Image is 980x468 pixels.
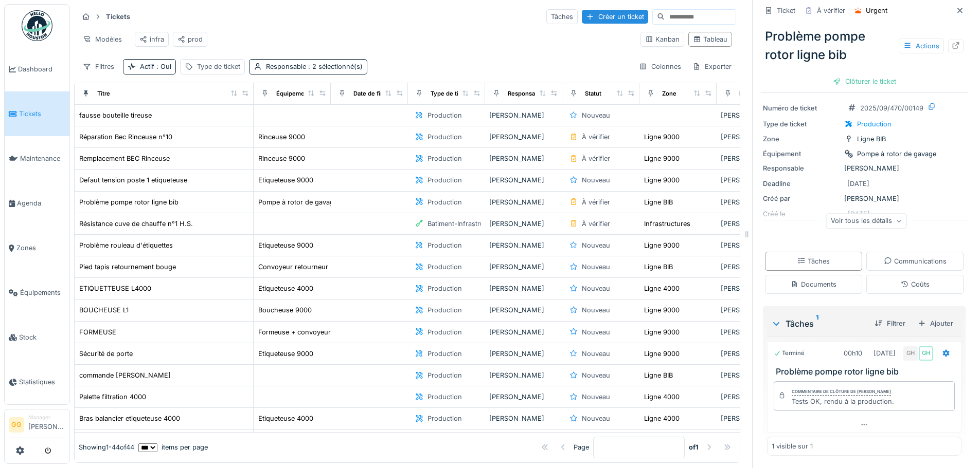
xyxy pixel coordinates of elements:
div: Type de ticket [763,119,840,129]
div: Nouveau [582,414,610,423]
div: Tableau [693,34,727,44]
div: Zone [662,89,676,98]
div: Production [427,305,462,315]
div: Nouveau [582,175,610,185]
div: [PERSON_NAME] [721,349,790,359]
span: Équipements [20,288,65,297]
div: Sécurité de porte [79,349,133,359]
div: Problème rouleau d'étiquettes [79,240,173,250]
div: [PERSON_NAME] [489,175,558,185]
div: prod [177,34,203,44]
div: Pompe à rotor de gavage [258,197,337,207]
div: Nouveau [582,305,610,315]
div: [PERSON_NAME] [721,305,790,315]
div: Ligne 4000 [644,414,680,423]
div: [PERSON_NAME] [489,414,558,423]
div: [PERSON_NAME] [489,370,558,380]
div: Problème pompe rotor ligne bib [79,197,179,207]
div: Production [427,175,462,185]
div: Etiqueteuse 4000 [258,414,313,423]
div: Réparation Bec Rinceuse n°10 [79,132,172,142]
div: [PERSON_NAME] [489,327,558,337]
div: [PERSON_NAME] [489,154,558,163]
div: Palette filtration 4000 [79,392,146,402]
div: [PERSON_NAME] [763,194,966,203]
div: Commentaire de clôture de [PERSON_NAME] [792,388,891,396]
div: Tâches [546,9,578,24]
div: Nouveau [582,262,610,272]
div: Nouveau [582,110,610,120]
div: Ligne BIB [857,134,886,144]
div: ETIQUETTEUSE L4000 [79,284,151,293]
div: Filtrer [870,316,910,330]
div: Production [427,284,462,293]
div: Etiqueteuse 4000 [258,284,313,293]
div: infra [139,34,164,44]
a: Agenda [5,181,69,226]
div: Production [427,392,462,402]
span: Zones [16,243,65,253]
div: Responsable [508,89,544,98]
div: Tests OK, rendu à la production. [792,397,894,406]
div: Ticket [777,6,795,15]
div: Ligne BIB [644,370,673,380]
div: Ligne 9000 [644,132,680,142]
div: [PERSON_NAME] [721,414,790,423]
div: Production [857,119,892,129]
div: Ligne 4000 [644,284,680,293]
strong: Tickets [102,12,134,22]
div: Page [574,442,589,452]
div: BOUCHEUSE L1 [79,305,129,315]
div: Manager [28,414,65,421]
div: Rinceuse 9000 [258,154,305,163]
div: [PERSON_NAME] [721,219,790,229]
a: Équipements [5,270,69,315]
span: Dashboard [18,64,65,74]
div: Ligne 9000 [644,154,680,163]
div: Demandé par [739,89,776,98]
div: [PERSON_NAME] [721,175,790,185]
div: Nouveau [582,392,610,402]
div: Équipement [276,89,310,98]
span: Stock [19,332,65,342]
div: Nouveau [582,240,610,250]
div: Production [427,240,462,250]
sup: 1 [816,317,818,330]
div: 1 visible sur 1 [772,441,813,451]
div: [DATE] [874,348,896,358]
div: Etiqueteuse 9000 [258,175,313,185]
div: Nouveau [582,349,610,359]
div: Production [427,110,462,120]
div: [PERSON_NAME] [721,197,790,207]
div: [PERSON_NAME] [721,392,790,402]
div: Production [427,132,462,142]
div: Ligne BIB [644,262,673,272]
div: [PERSON_NAME] [489,197,558,207]
div: [PERSON_NAME] [489,132,558,142]
div: fausse bouteille tireuse [79,110,152,120]
div: Nouveau [582,327,610,337]
div: Voir tous les détails [826,214,907,229]
span: Agenda [17,198,65,208]
div: Actif [140,62,171,71]
div: Kanban [645,34,680,44]
div: Résistance cuve de chauffe n°1 H.S. [79,219,193,229]
a: Zones [5,226,69,270]
div: Ligne 4000 [644,392,680,402]
div: Créer un ticket [582,10,648,24]
div: Production [427,262,462,272]
div: [PERSON_NAME] [721,154,790,163]
div: Type de ticket [431,89,471,98]
div: GH [903,346,918,361]
div: À vérifier [817,6,845,15]
div: [PERSON_NAME] [489,110,558,120]
a: Stock [5,315,69,360]
div: Problème pompe rotor ligne bib [761,23,968,68]
div: [PERSON_NAME] [489,262,558,272]
div: Filtres [78,59,119,74]
div: Production [427,154,462,163]
div: Modèles [78,32,127,47]
div: Showing 1 - 44 of 44 [79,442,134,452]
div: Production [427,327,462,337]
div: Production [427,370,462,380]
